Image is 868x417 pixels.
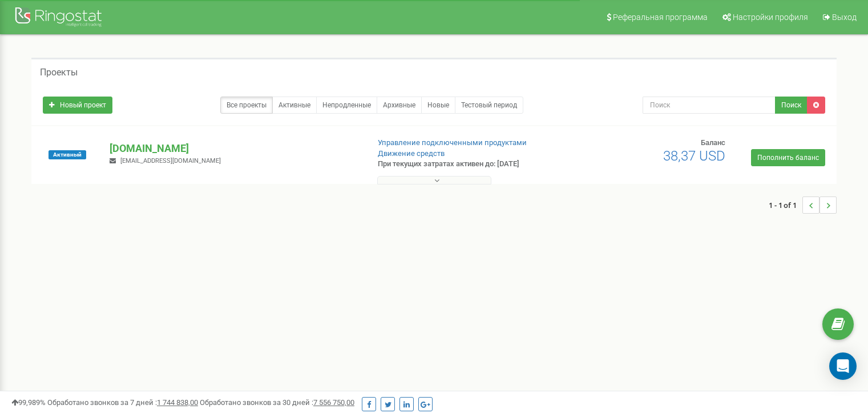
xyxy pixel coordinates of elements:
a: Все проекты [220,97,273,114]
span: Реферальная программа [613,13,708,22]
span: Баланс [701,138,725,147]
a: Управление подключенными продуктами [378,138,527,147]
a: Архивные [377,97,422,114]
span: Выход [832,13,857,22]
a: Новый проект [43,97,112,114]
a: Пополнить баланс [751,149,825,166]
h5: Проекты [40,67,78,78]
span: Обработано звонков за 7 дней : [47,398,198,407]
a: Активные [272,97,317,114]
span: 99,989% [11,398,46,407]
button: Поиск [775,97,808,114]
div: Open Intercom Messenger [829,352,857,380]
span: Настройки профиля [733,13,808,22]
p: При текущих затратах активен до: [DATE] [378,159,560,170]
span: Обработано звонков за 30 дней : [200,398,354,407]
input: Поиск [643,97,776,114]
a: Непродленные [316,97,377,114]
a: Движение средств [378,149,445,158]
nav: ... [769,185,837,225]
p: [DOMAIN_NAME] [110,141,359,156]
a: Тестовый период [455,97,523,114]
span: 1 - 1 of 1 [769,197,802,214]
a: Новые [421,97,455,114]
span: 38,37 USD [663,148,725,164]
span: [EMAIL_ADDRESS][DOMAIN_NAME] [120,157,221,165]
u: 7 556 750,00 [313,398,354,407]
u: 1 744 838,00 [157,398,198,407]
span: Активный [49,150,86,159]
